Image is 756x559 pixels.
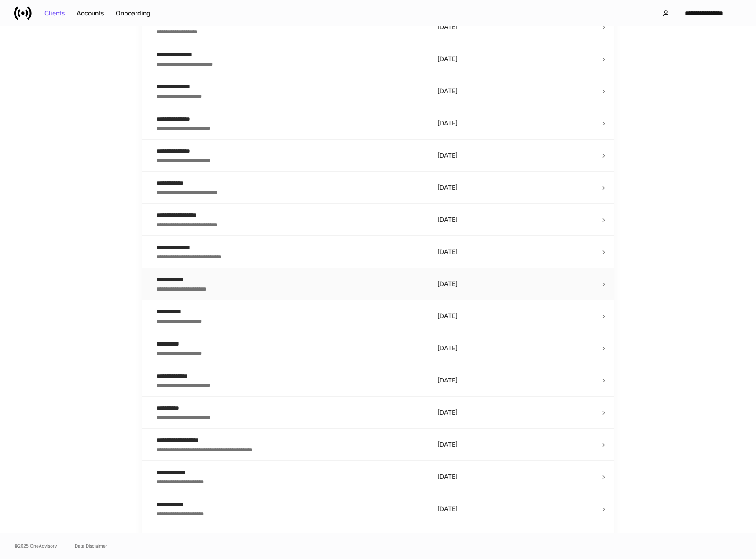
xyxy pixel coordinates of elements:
[75,542,107,549] a: Data Disclaimer
[110,6,156,20] button: Onboarding
[437,87,593,96] p: [DATE]
[437,247,593,256] p: [DATE]
[437,22,593,31] p: [DATE]
[437,55,593,63] p: [DATE]
[437,376,593,385] p: [DATE]
[14,542,57,549] span: © 2025 OneAdvisory
[39,6,71,20] button: Clients
[437,504,593,513] p: [DATE]
[437,119,593,128] p: [DATE]
[116,10,150,16] div: Onboarding
[437,151,593,160] p: [DATE]
[437,440,593,449] p: [DATE]
[71,6,110,20] button: Accounts
[437,183,593,192] p: [DATE]
[437,215,593,224] p: [DATE]
[437,408,593,417] p: [DATE]
[437,312,593,320] p: [DATE]
[437,279,593,288] p: [DATE]
[437,472,593,481] p: [DATE]
[44,10,65,16] div: Clients
[437,344,593,353] p: [DATE]
[77,10,104,16] div: Accounts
